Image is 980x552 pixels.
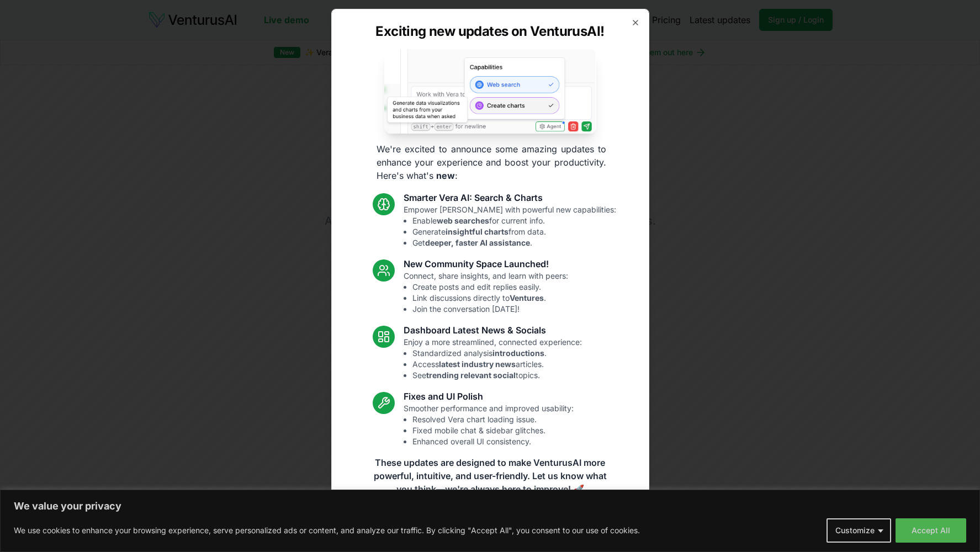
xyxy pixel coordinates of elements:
[404,390,574,403] h3: Fixes and UI Polish
[412,348,582,359] li: Standardized analysis .
[404,323,582,337] h3: Dashboard Latest News & Socials
[404,403,574,447] p: Smoother performance and improved usability:
[368,142,615,182] p: We're excited to announce some amazing updates to enhance your experience and boost your producti...
[412,226,616,237] li: Generate from data.
[412,359,582,370] li: Access articles.
[404,270,568,315] p: Connect, share insights, and learn with peers:
[412,414,574,425] li: Resolved Vera chart loading issue.
[446,227,508,236] strong: insightful charts
[407,509,573,531] a: Read the full announcement on our blog!
[412,282,568,293] li: Create posts and edit replies easily.
[510,293,544,302] strong: Ventures
[412,436,574,447] li: Enhanced overall UI consistency.
[426,370,516,380] strong: trending relevant social
[412,370,582,381] li: See topics.
[375,23,604,40] h2: Exciting new updates on VenturusAI!
[404,337,582,381] p: Enjoy a more streamlined, connected experience:
[412,237,616,248] li: Get .
[437,216,489,225] strong: web searches
[384,49,596,134] img: Vera AI
[412,425,574,436] li: Fixed mobile chat & sidebar glitches.
[436,170,455,181] strong: new
[412,293,568,304] li: Link discussions directly to .
[404,191,616,204] h3: Smarter Vera AI: Search & Charts
[412,304,568,315] li: Join the conversation [DATE]!
[367,456,614,496] p: These updates are designed to make VenturusAI more powerful, intuitive, and user-friendly. Let us...
[404,204,616,248] p: Empower [PERSON_NAME] with powerful new capabilities:
[439,359,516,369] strong: latest industry news
[425,238,530,247] strong: deeper, faster AI assistance
[412,215,616,226] li: Enable for current info.
[492,348,544,358] strong: introductions
[404,257,568,270] h3: New Community Space Launched!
